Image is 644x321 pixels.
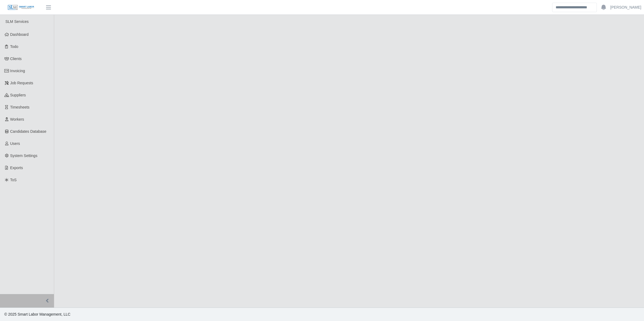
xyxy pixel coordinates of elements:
img: SLM Logo [8,5,34,11]
span: Suppliers [10,93,26,97]
span: SLM Services [5,19,29,24]
span: Todo [10,44,18,49]
span: Clients [10,57,22,61]
a: [PERSON_NAME] [610,5,641,10]
span: System Settings [10,153,37,158]
input: Search [552,3,597,12]
span: Workers [10,117,24,121]
span: Timesheets [10,105,30,109]
span: Job Requests [10,81,33,85]
span: Users [10,141,20,146]
span: Invoicing [10,69,25,73]
span: ToS [10,178,17,182]
span: Exports [10,166,23,170]
span: Candidates Database [10,129,47,134]
span: © 2025 Smart Labor Management, LLC [4,312,70,316]
span: Dashboard [10,32,29,37]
